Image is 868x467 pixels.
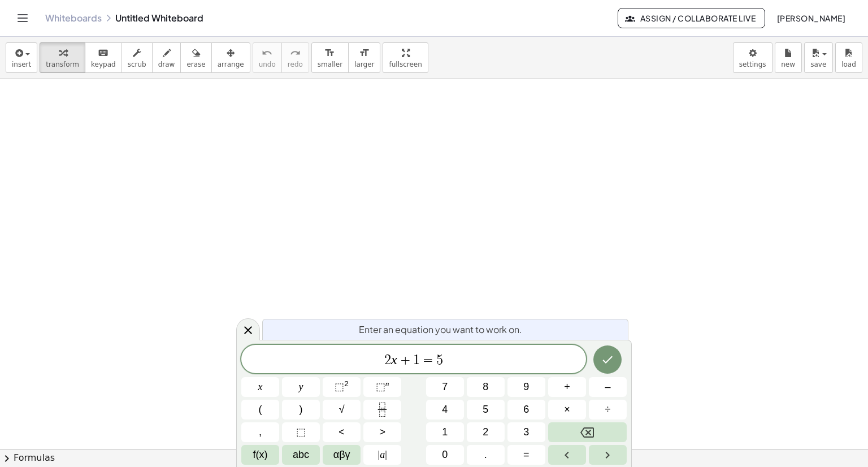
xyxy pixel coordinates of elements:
span: > [379,425,385,440]
span: ÷ [605,402,611,417]
span: 2 [384,353,391,367]
button: format_sizesmaller [311,42,349,73]
button: Minus [589,377,627,397]
i: keyboard [98,46,108,60]
span: x [258,379,263,395]
span: larger [354,60,374,68]
span: 9 [523,379,529,395]
button: Equals [507,445,545,465]
span: 3 [523,425,529,440]
sup: 2 [344,379,349,388]
button: redoredo [281,42,309,73]
button: 9 [507,377,545,397]
button: undoundo [253,42,282,73]
span: ⬚ [376,381,385,392]
button: new [775,42,802,73]
button: y [282,377,320,397]
span: 5 [483,402,488,417]
button: Square root [323,400,361,420]
span: a [378,447,387,462]
button: Right arrow [589,445,627,465]
span: abc [293,447,309,462]
button: Divide [589,400,627,420]
span: keypad [91,60,116,68]
button: Less than [323,422,361,442]
button: 5 [467,400,505,420]
span: 0 [442,447,448,462]
button: Alphabet [282,445,320,465]
button: x [241,377,279,397]
span: 5 [436,353,443,367]
button: draw [152,42,181,73]
span: = [420,353,436,367]
button: insert [6,42,37,73]
span: 4 [442,402,448,417]
button: format_sizelarger [348,42,380,73]
button: 8 [467,377,505,397]
button: [PERSON_NAME] [767,8,854,28]
span: ( [259,402,262,417]
span: redo [288,60,303,68]
span: αβγ [333,447,350,462]
button: Toggle navigation [14,9,32,27]
button: Left arrow [548,445,586,465]
span: 2 [483,425,488,440]
span: – [605,379,610,395]
button: 7 [426,377,464,397]
span: 1 [442,425,448,440]
button: load [835,42,862,73]
i: redo [290,46,301,60]
button: Assign / Collaborate Live [618,8,765,28]
span: erase [186,60,205,68]
sup: n [385,379,389,388]
span: 1 [413,353,420,367]
button: Done [593,345,622,374]
a: Whiteboards [45,12,102,24]
span: [PERSON_NAME] [776,13,845,23]
span: f(x) [253,447,268,462]
button: keyboardkeypad [85,42,122,73]
span: 7 [442,379,448,395]
span: smaller [318,60,342,68]
button: 2 [467,422,505,442]
span: transform [46,60,79,68]
span: 8 [483,379,488,395]
button: 1 [426,422,464,442]
button: Absolute value [363,445,401,465]
button: ) [282,400,320,420]
i: undo [262,46,272,60]
span: . [484,447,487,462]
i: format_size [359,46,370,60]
button: save [804,42,833,73]
button: . [467,445,505,465]
span: insert [12,60,31,68]
button: 6 [507,400,545,420]
span: √ [339,402,345,417]
span: | [385,449,387,460]
button: 4 [426,400,464,420]
button: settings [733,42,772,73]
button: ( [241,400,279,420]
button: 0 [426,445,464,465]
span: save [810,60,826,68]
button: transform [40,42,85,73]
span: , [259,425,262,440]
span: + [564,379,570,395]
span: arrange [218,60,244,68]
span: Assign / Collaborate Live [627,13,756,23]
button: Greek alphabet [323,445,361,465]
button: fullscreen [383,42,428,73]
span: 6 [523,402,529,417]
span: settings [739,60,766,68]
span: draw [158,60,175,68]
button: Placeholder [282,422,320,442]
i: format_size [324,46,335,60]
span: new [781,60,795,68]
button: scrub [121,42,153,73]
span: scrub [128,60,146,68]
span: | [378,449,380,460]
span: + [397,353,414,367]
button: Backspace [548,422,627,442]
span: ⬚ [296,425,306,440]
span: y [299,379,303,395]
